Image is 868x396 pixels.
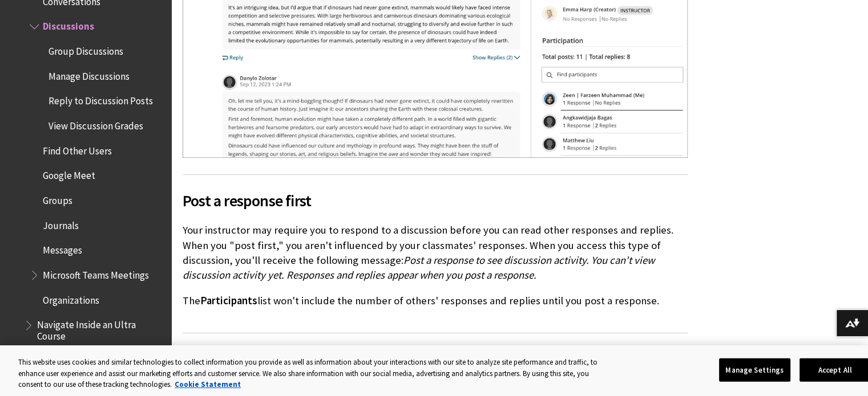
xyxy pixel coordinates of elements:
span: Journals [43,216,79,231]
span: Microsoft Teams Meetings [43,266,149,281]
button: Manage Settings [719,358,790,382]
span: Messages [43,241,82,256]
p: Your instructor may require you to respond to a discussion before you can read other responses an... [183,223,688,283]
a: More information about your privacy, opens in a new tab [175,379,241,389]
span: Reply to Discussion Posts [49,92,153,107]
span: Group Discussions [49,42,123,57]
span: Discussions [43,17,94,32]
span: Organizations [43,291,99,306]
span: Google Meet [43,166,95,182]
span: View Discussion Grades [49,116,143,132]
span: Post a response to see discussion activity. You can't view discussion activity yet. Responses and... [183,254,655,281]
span: Find Other Users [43,141,112,157]
span: Participants [200,294,257,307]
span: Post a response first [183,189,688,213]
span: Manage Discussions [49,67,130,82]
span: Groups [43,191,72,206]
p: The list won't include the number of others' responses and replies until you post a response. [183,293,688,308]
div: This website uses cookies and similar technologies to collect information you provide as well as ... [18,357,608,390]
span: Navigate Inside an Ultra Course [37,316,163,342]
